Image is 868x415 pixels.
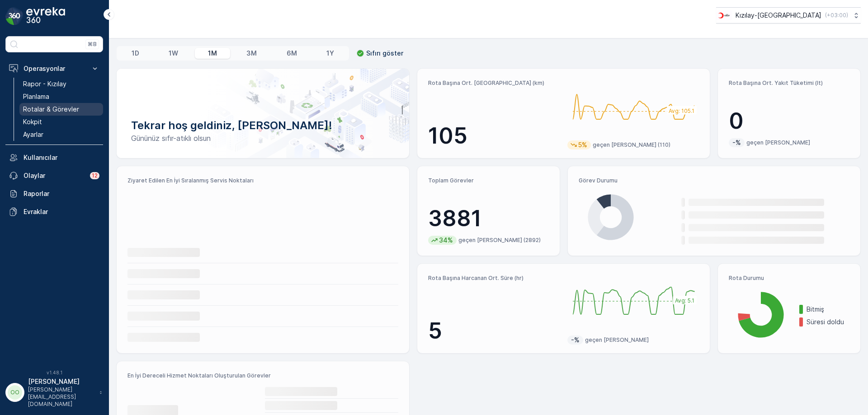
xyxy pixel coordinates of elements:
[716,10,732,20] img: k%C4%B1z%C4%B1lay.png
[131,118,395,133] p: Tekrar hoş geldiniz, [PERSON_NAME]!
[5,370,103,375] span: v 1.48.1
[24,171,85,180] p: Olaylar
[731,138,742,147] p: -%
[8,385,22,400] div: OO
[92,172,98,179] p: 12
[458,237,541,244] p: geçen [PERSON_NAME] (2892)
[729,79,849,87] p: Rota Başına Ort. Yakıt Tüketimi (lt)
[825,12,848,19] p: ( +03:00 )
[428,79,560,87] p: Rota Başına Ort. [GEOGRAPHIC_DATA] (km)
[23,92,49,101] p: Planlama
[23,105,79,114] p: Rotalar & Görevler
[28,377,95,386] p: [PERSON_NAME]
[579,177,849,184] p: Görev Durumu
[366,49,403,58] p: Sıfırı göster
[428,177,549,184] p: Toplam Görevler
[19,128,103,141] a: Ayarlar
[23,79,66,89] p: Rapor - Kızılay
[24,64,85,73] p: Operasyonlar
[24,153,99,162] p: Kullanıcılar
[26,7,65,25] img: logo_dark-DEwI_e13.png
[428,205,549,232] p: 3881
[577,140,588,149] p: 5%
[5,185,103,203] a: Raporlar
[5,60,103,78] button: Operasyonlar
[585,336,649,344] p: geçen [PERSON_NAME]
[19,103,103,116] a: Rotalar & Görevler
[5,203,103,221] a: Evraklar
[28,386,95,408] p: [PERSON_NAME][EMAIL_ADDRESS][DOMAIN_NAME]
[88,41,97,48] p: ⌘B
[132,49,139,58] p: 1D
[326,49,334,58] p: 1Y
[287,49,297,58] p: 6M
[729,275,849,282] p: Rota Durumu
[24,189,99,198] p: Raporlar
[716,7,861,23] button: Kızılay-[GEOGRAPHIC_DATA](+03:00)
[428,275,560,282] p: Rota Başına Harcanan Ort. Süre (hr)
[23,117,42,126] p: Kokpit
[593,141,670,149] p: geçen [PERSON_NAME] (110)
[5,7,24,25] img: logo
[24,207,99,216] p: Evraklar
[23,130,43,139] p: Ayarlar
[428,317,560,345] p: 5
[5,167,103,185] a: Olaylar12
[807,317,849,326] p: Süresi doldu
[5,149,103,167] a: Kullanıcılar
[127,372,398,379] p: En İyi Dereceli Hizmet Noktaları Oluşturulan Görevler
[438,236,454,245] p: 34%
[169,49,178,58] p: 1W
[131,133,395,144] p: Gününüz sıfır-atıklı olsun
[208,49,217,58] p: 1M
[19,78,103,90] a: Rapor - Kızılay
[127,177,398,184] p: Ziyaret Edilen En İyi Sıralanmış Servis Noktaları
[729,107,849,135] p: 0
[428,122,560,149] p: 105
[807,305,849,314] p: Bitmiş
[570,336,580,345] p: -%
[19,116,103,128] a: Kokpit
[246,49,257,58] p: 3M
[736,11,821,20] p: Kızılay-[GEOGRAPHIC_DATA]
[746,139,810,146] p: geçen [PERSON_NAME]
[19,90,103,103] a: Planlama
[5,377,103,408] button: OO[PERSON_NAME][PERSON_NAME][EMAIL_ADDRESS][DOMAIN_NAME]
